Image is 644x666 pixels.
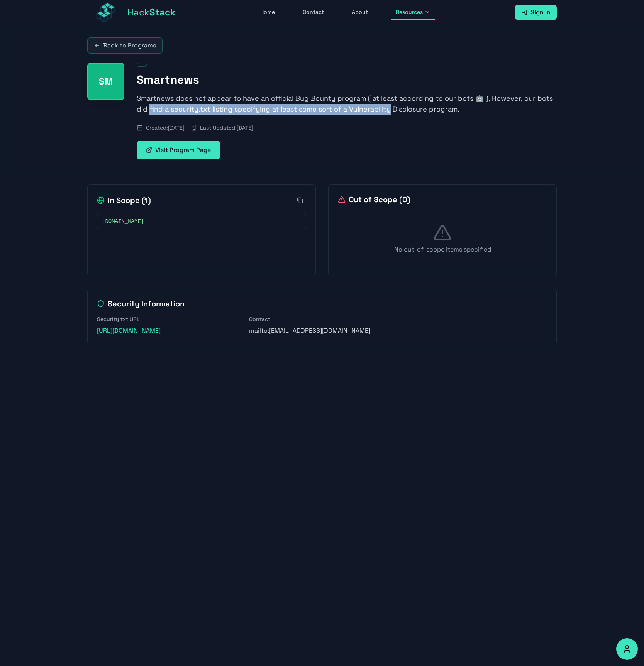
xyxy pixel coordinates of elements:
div: Smartnews [87,63,124,100]
h3: Contact [249,315,395,323]
button: Accessibility Options [616,638,638,660]
h2: In Scope ( 1 ) [97,195,151,206]
a: About [347,5,373,20]
h1: Smartnews [137,73,557,87]
span: Last Updated: [DATE] [200,124,253,132]
h3: Security.txt URL [97,315,243,323]
a: Contact [298,5,329,20]
span: [DOMAIN_NAME] [102,218,144,225]
span: Sign In [530,8,551,17]
span: Resources [396,8,423,16]
p: Smartnews does not appear to have an official Bug Bounty program ( at least according to our bots... [137,93,557,115]
p: mailto:[EMAIL_ADDRESS][DOMAIN_NAME] [249,326,395,335]
a: Home [256,5,280,20]
button: Copy all in-scope items [294,194,306,206]
p: No out-of-scope items specified [338,245,547,254]
a: Back to Programs [87,37,163,54]
a: Visit Program Page [137,141,220,159]
span: Stack [149,6,176,18]
button: Resources [391,5,435,20]
a: Sign In [515,5,557,20]
a: [URL][DOMAIN_NAME] [97,326,161,335]
h2: Out of Scope ( 0 ) [338,194,410,205]
span: Hack [127,6,176,19]
span: Created: [DATE] [146,124,185,132]
h2: Security Information [97,298,547,309]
